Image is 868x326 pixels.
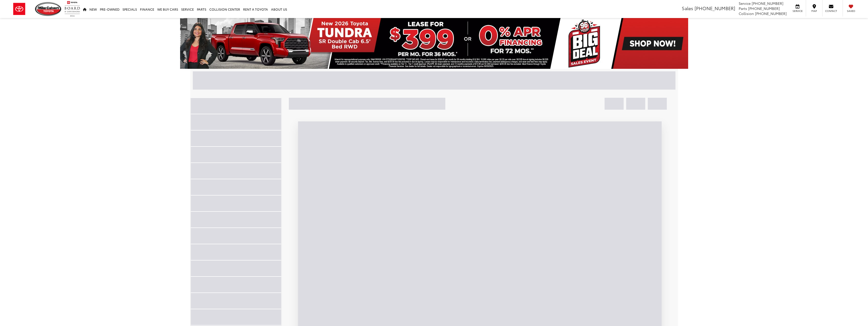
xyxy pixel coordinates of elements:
span: [PHONE_NUMBER] [752,1,783,6]
span: Sales [682,5,693,11]
span: Parts [739,6,747,11]
span: [PHONE_NUMBER] [748,6,780,11]
span: Service [739,1,751,6]
img: New 2026 Toyota Tundra [180,18,688,69]
span: [PHONE_NUMBER] [755,11,787,16]
span: Saved [845,9,857,13]
span: [PHONE_NUMBER] [695,5,735,11]
span: Contact [825,9,837,13]
img: Mike Calvert Toyota [35,2,62,16]
span: Service [792,9,803,13]
span: Collision [739,11,754,16]
span: Map [809,9,820,13]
